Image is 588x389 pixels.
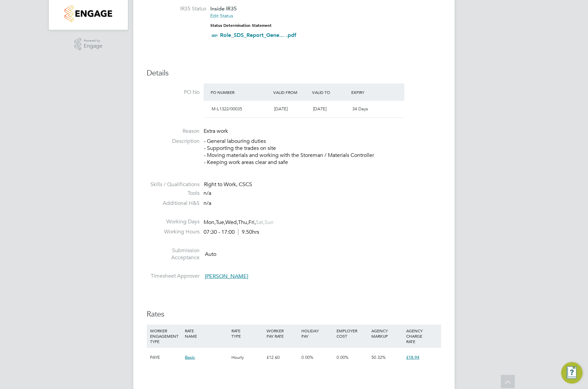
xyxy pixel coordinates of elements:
[147,128,200,135] label: Reason
[371,354,386,360] span: 50.32%
[272,86,311,98] div: Valid From
[216,219,225,226] span: Tue,
[153,5,206,12] label: IR35 Status
[148,348,183,367] div: PAYE
[230,325,265,342] div: RATE TYPE
[265,219,274,226] span: Sun
[335,325,370,342] div: EMPLOYER COST
[147,228,200,235] label: Working Hours
[204,128,228,134] span: Extra work
[265,325,300,342] div: WORKER PAY RATE
[370,325,405,342] div: AGENCY MARKUP
[212,106,242,112] span: M-L1322/00035
[274,106,288,112] span: [DATE]
[204,190,211,197] span: n/a
[230,348,265,367] div: Hourly
[147,247,200,261] label: Submission Acceptance
[147,310,441,319] h3: Rates
[407,354,420,360] span: £18.94
[313,106,327,112] span: [DATE]
[148,325,183,347] div: WORKER ENGAGEMENT TYPE
[65,5,112,22] img: countryside-properties-logo-retina.png
[301,354,313,360] span: 0.00%
[185,354,195,360] span: Basic
[183,325,230,342] div: RATE NAME
[256,219,265,226] span: Sat,
[561,362,583,384] button: Engage Resource Center
[84,43,102,49] span: Engage
[74,38,103,51] a: Powered byEngage
[405,325,440,347] div: AGENCY CHARGE RATE
[84,38,102,44] span: Powered by
[210,5,237,12] span: Inside IR35
[147,138,200,145] label: Description
[57,5,120,22] a: Go to home page
[220,32,296,38] a: Role_SDS_Report_Gene... .pdf
[300,325,335,342] div: HOLIDAY PAY
[337,354,349,360] span: 0.00%
[147,68,441,78] h3: Details
[238,219,248,226] span: Thu,
[205,273,248,280] span: [PERSON_NAME]
[248,219,256,226] span: Fri,
[147,190,200,197] label: Tools
[210,13,233,19] a: Edit Status
[147,200,200,207] label: Additional H&S
[265,348,300,367] div: £12.60
[147,181,200,188] label: Skills / Qualifications
[350,86,389,98] div: Expiry
[204,138,441,166] p: - General labouring duties - Supporting the trades on site - Moving materials and working with th...
[210,23,272,28] strong: Status Determination Statement
[147,89,200,96] label: PO No
[204,200,211,207] span: n/a
[352,106,368,112] span: 34 Days
[205,251,216,258] span: Auto
[147,273,200,280] label: Timesheet Approver
[147,218,200,225] label: Working Days
[209,86,272,98] div: PO Number
[204,181,441,188] div: Right to Work, CSCS
[238,229,259,235] span: 9.50hrs
[204,229,259,236] div: 07:30 - 17:00
[225,219,238,226] span: Wed,
[204,219,216,226] span: Mon,
[311,86,350,98] div: Valid To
